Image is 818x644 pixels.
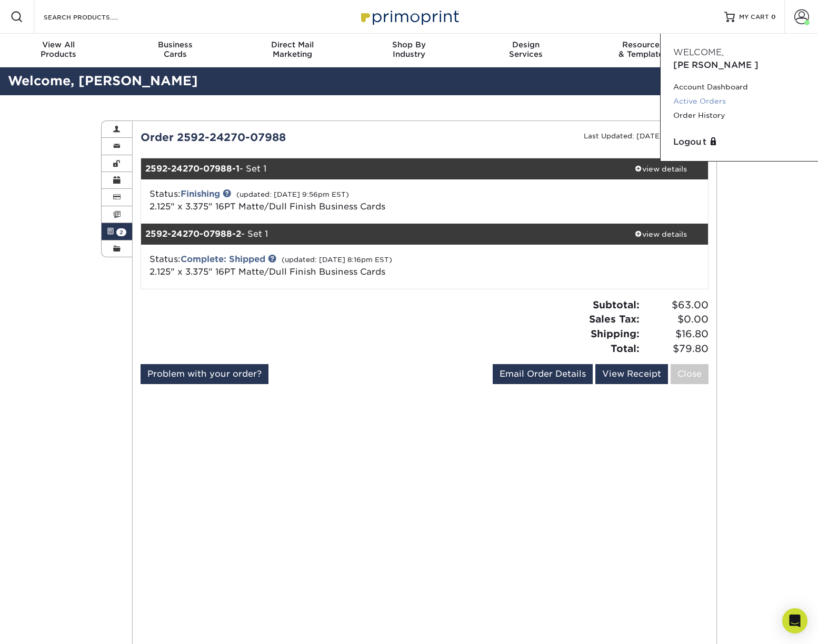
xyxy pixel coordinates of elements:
[141,224,614,245] div: - Set 1
[356,5,462,28] img: Primoprint
[593,299,640,310] strong: Subtotal:
[673,136,805,148] a: Logout
[236,190,349,198] small: (updated: [DATE] 9:56pm EST)
[141,364,268,384] a: Problem with your order?
[591,328,640,339] strong: Shipping:
[351,34,467,67] a: Shop ByIndustry
[613,229,708,239] div: view details
[117,40,234,59] div: Cards
[234,40,351,59] div: Marketing
[739,13,769,22] span: MY CART
[611,343,640,354] strong: Total:
[643,312,709,327] span: $0.00
[141,158,614,179] div: - Set 1
[234,34,351,67] a: Direct MailMarketing
[584,34,701,67] a: Resources& Templates
[282,256,392,264] small: (updated: [DATE] 8:16pm EST)
[613,164,708,174] div: view details
[643,341,709,356] span: $79.80
[351,40,467,49] span: Shop By
[589,313,640,325] strong: Sales Tax:
[673,47,724,57] span: Welcome,
[673,108,805,123] a: Order History
[782,608,807,633] div: Open Intercom Messenger
[613,224,708,245] a: view details
[149,202,385,212] a: 2.125" x 3.375" 16PT Matte/Dull Finish Business Cards
[467,40,584,59] div: Services
[584,40,701,59] div: & Templates
[351,40,467,59] div: Industry
[613,158,708,179] a: view details
[671,364,709,384] a: Close
[643,298,709,313] span: $63.00
[673,60,759,70] span: [PERSON_NAME]
[145,229,241,239] strong: 2592-24270-07988-2
[673,94,805,108] a: Active Orders
[149,267,385,277] a: 2.125" x 3.375" 16PT Matte/Dull Finish Business Cards
[584,40,701,49] span: Resources
[584,132,709,140] small: Last Updated: [DATE] 9:56pm EST
[117,34,234,67] a: BusinessCards
[771,13,776,21] span: 0
[142,253,519,278] div: Status:
[102,223,132,240] a: 2
[145,164,240,174] strong: 2592-24270-07988-1
[181,189,220,199] a: Finishing
[673,80,805,94] a: Account Dashboard
[643,327,709,341] span: $16.80
[467,40,584,49] span: Design
[117,40,234,49] span: Business
[493,364,593,384] a: Email Order Details
[116,228,126,236] span: 2
[133,129,425,145] div: Order 2592-24270-07988
[467,34,584,67] a: DesignServices
[595,364,668,384] a: View Receipt
[181,254,265,264] a: Complete: Shipped
[142,188,519,213] div: Status:
[43,11,145,23] input: SEARCH PRODUCTS.....
[234,40,351,49] span: Direct Mail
